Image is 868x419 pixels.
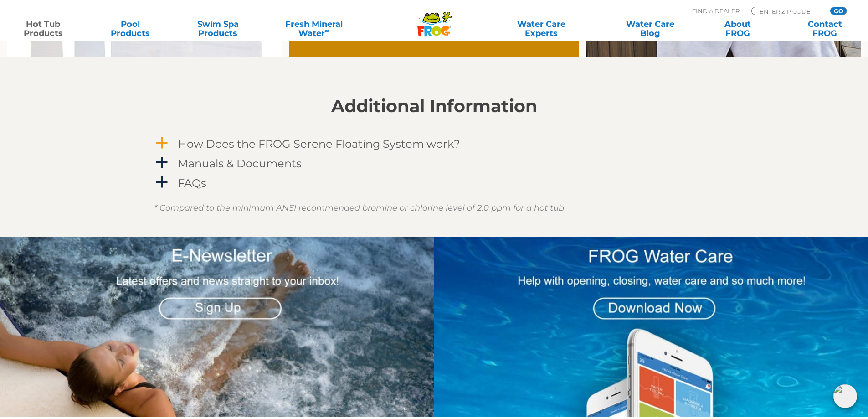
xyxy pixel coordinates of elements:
[833,384,857,408] img: openIcon
[178,157,302,170] h4: Manuals & Documents
[271,20,356,38] a: Fresh MineralWater∞
[154,135,714,152] a: a How Does the FROG Serene Floating System work?
[830,7,847,15] input: GO
[325,27,329,34] sup: ∞
[184,20,252,38] a: Swim SpaProducts
[155,136,169,150] span: a
[178,138,460,150] h4: How Does the FROG Serene Floating System work?
[616,20,684,38] a: Water CareBlog
[759,7,820,15] input: Zip Code Form
[704,20,771,38] a: AboutFROG
[154,203,564,213] em: * Compared to the minimum ANSI recommended bromine or chlorine level of 2.0 ppm for a hot tub
[178,177,206,189] h4: FAQs
[154,155,714,172] a: a Manuals & Documents
[486,20,596,38] a: Water CareExperts
[9,20,77,38] a: Hot TubProducts
[154,96,714,116] h2: Additional Information
[155,176,169,189] span: a
[155,156,169,170] span: a
[97,20,164,38] a: PoolProducts
[791,20,859,38] a: ContactFROG
[692,7,740,15] p: Find A Dealer
[154,175,714,191] a: a FAQs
